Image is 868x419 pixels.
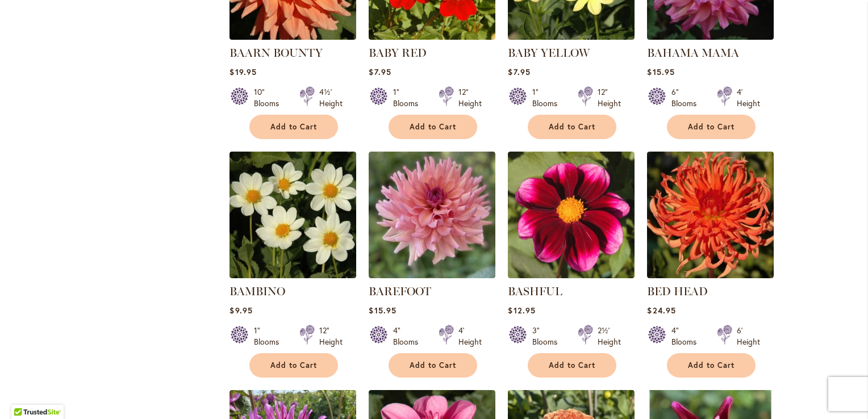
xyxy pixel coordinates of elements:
[9,379,40,410] iframe: Launch Accessibility Center
[667,115,756,139] button: Add to Cart
[671,86,703,109] div: 6" Blooms
[737,325,760,347] div: 6' Height
[369,284,431,298] a: BAREFOOT
[508,152,635,278] img: BASHFUL
[410,361,456,370] span: Add to Cart
[270,361,317,370] span: Add to Cart
[319,325,343,347] div: 12" Height
[647,46,739,60] a: BAHAMA MAMA
[410,122,456,132] span: Add to Cart
[229,46,323,60] a: BAARN BOUNTY
[254,325,286,347] div: 1" Blooms
[369,270,495,280] a: BAREFOOT
[508,66,530,77] span: $7.95
[229,284,285,298] a: BAMBINO
[737,86,760,109] div: 4' Height
[229,270,356,280] a: BAMBINO
[549,122,595,132] span: Add to Cart
[549,361,595,370] span: Add to Cart
[389,353,477,378] button: Add to Cart
[508,305,535,316] span: $12.95
[647,152,774,278] img: BED HEAD
[532,325,564,347] div: 3" Blooms
[254,86,286,109] div: 10" Blooms
[393,325,425,347] div: 4" Blooms
[458,325,482,347] div: 4' Height
[671,325,703,347] div: 4" Blooms
[647,31,774,42] a: Bahama Mama
[508,284,562,298] a: BASHFUL
[458,86,482,109] div: 12" Height
[369,31,495,42] a: BABY RED
[229,66,256,77] span: $19.95
[647,305,675,316] span: $24.95
[249,115,338,139] button: Add to Cart
[389,115,477,139] button: Add to Cart
[647,270,774,280] a: BED HEAD
[647,284,708,298] a: BED HEAD
[229,31,356,42] a: Baarn Bounty
[528,353,616,378] button: Add to Cart
[598,86,621,109] div: 12" Height
[369,66,391,77] span: $7.95
[270,122,317,132] span: Add to Cart
[647,66,674,77] span: $15.95
[369,46,427,60] a: BABY RED
[532,86,564,109] div: 1" Blooms
[598,325,621,347] div: 2½' Height
[249,353,338,378] button: Add to Cart
[508,46,590,60] a: BABY YELLOW
[229,152,356,278] img: BAMBINO
[508,31,635,42] a: BABY YELLOW
[369,305,396,316] span: $15.95
[667,353,756,378] button: Add to Cart
[688,361,735,370] span: Add to Cart
[688,122,735,132] span: Add to Cart
[229,305,252,316] span: $9.95
[393,86,425,109] div: 1" Blooms
[319,86,343,109] div: 4½' Height
[369,152,495,278] img: BAREFOOT
[528,115,616,139] button: Add to Cart
[508,270,635,280] a: BASHFUL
